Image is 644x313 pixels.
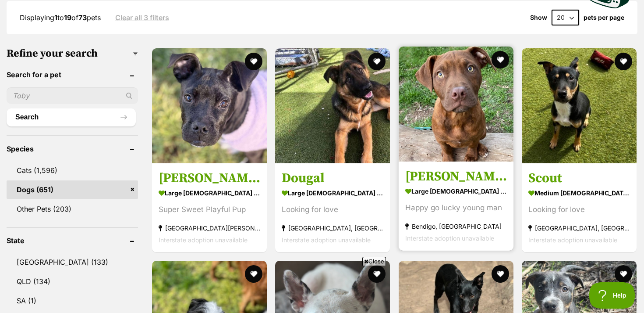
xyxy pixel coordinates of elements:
header: State [7,237,138,245]
a: Scout medium [DEMOGRAPHIC_DATA] Dog Looking for love [GEOGRAPHIC_DATA], [GEOGRAPHIC_DATA] Interst... [522,163,637,252]
strong: [GEOGRAPHIC_DATA][PERSON_NAME][GEOGRAPHIC_DATA] [159,222,260,234]
div: Looking for love [528,204,630,216]
iframe: Advertisement [163,269,481,309]
h3: Dougal [282,170,383,187]
img: Dougal - German Shepherd Dog [275,48,390,163]
span: Show [530,14,547,21]
a: [GEOGRAPHIC_DATA] (133) [7,253,138,271]
div: Super Sweet Playful Pup [159,204,260,216]
strong: 1 [54,13,57,22]
header: Species [7,145,138,153]
span: Close [362,257,386,266]
strong: large [DEMOGRAPHIC_DATA] Dog [282,187,383,199]
button: favourite [615,53,632,70]
h3: [PERSON_NAME] [159,170,260,187]
span: Interstate adoption unavailable [405,234,494,242]
span: Interstate adoption unavailable [159,236,248,244]
label: pets per page [584,14,624,21]
a: Dougal large [DEMOGRAPHIC_DATA] Dog Looking for love [GEOGRAPHIC_DATA], [GEOGRAPHIC_DATA] Interst... [275,163,390,252]
h3: Scout [528,170,630,187]
strong: [GEOGRAPHIC_DATA], [GEOGRAPHIC_DATA] [282,222,383,234]
a: [PERSON_NAME] large [DEMOGRAPHIC_DATA] Dog Happy go lucky young man Bendigo, [GEOGRAPHIC_DATA] In... [399,162,513,251]
strong: [GEOGRAPHIC_DATA], [GEOGRAPHIC_DATA] [528,222,630,234]
a: SA (1) [7,291,138,310]
a: [PERSON_NAME] large [DEMOGRAPHIC_DATA] Dog Super Sweet Playful Pup [GEOGRAPHIC_DATA][PERSON_NAME]... [152,163,267,252]
h3: Refine your search [7,47,138,60]
button: favourite [245,53,262,70]
a: Cats (1,596) [7,161,138,180]
strong: Bendigo, [GEOGRAPHIC_DATA] [405,220,507,232]
a: Clear all 3 filters [115,14,169,22]
a: QLD (134) [7,272,138,291]
header: Search for a pet [7,71,138,79]
h3: [PERSON_NAME] [405,168,507,185]
span: Displaying to of pets [20,13,101,22]
strong: large [DEMOGRAPHIC_DATA] Dog [159,187,260,199]
button: favourite [492,51,509,68]
strong: 19 [64,13,71,22]
iframe: Help Scout Beacon - Open [589,282,635,309]
button: favourite [492,265,509,283]
strong: medium [DEMOGRAPHIC_DATA] Dog [528,187,630,199]
span: Interstate adoption unavailable [282,236,371,244]
img: Marty - Bullmastiff x Boxer Dog [152,48,267,163]
div: Happy go lucky young man [405,202,507,214]
strong: large [DEMOGRAPHIC_DATA] Dog [405,185,507,198]
span: Interstate adoption unavailable [528,236,617,244]
strong: 73 [78,13,87,22]
div: Looking for love [282,204,383,216]
input: Toby [7,87,138,104]
button: Search [7,108,136,126]
a: Dogs (651) [7,180,138,199]
img: Scout - Kelpie Dog [522,48,637,163]
a: Other Pets (203) [7,200,138,218]
button: favourite [368,53,386,70]
img: Huxley - Staffordshire Bull Terrier Dog [399,47,513,162]
button: favourite [615,265,632,283]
